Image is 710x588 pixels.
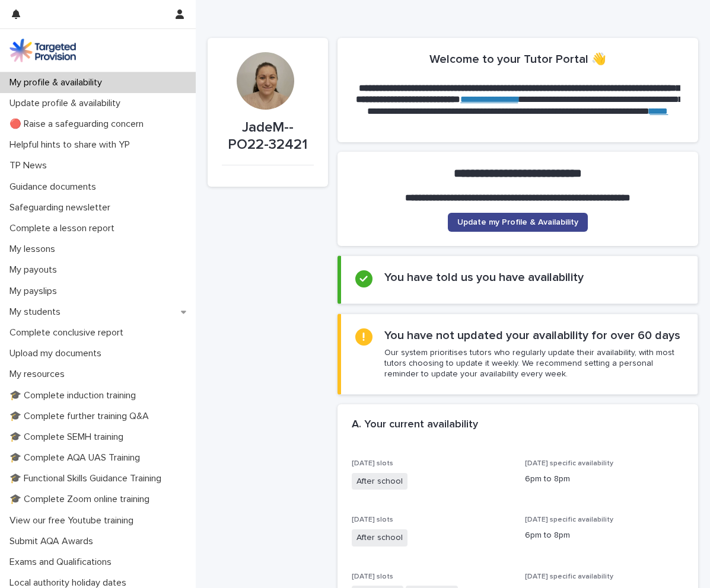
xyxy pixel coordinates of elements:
[525,573,613,580] span: [DATE] specific availability
[5,557,121,568] p: Exams and Qualifications
[457,218,578,226] span: Update my Profile & Availability
[352,529,407,547] span: After school
[5,536,103,547] p: Submit AQA Awards
[384,270,584,285] h2: You have told us you have availability
[352,516,393,523] span: [DATE] slots
[5,432,133,443] p: 🎓 Complete SEMH training
[5,77,112,88] p: My profile & availability
[5,160,56,171] p: TP News
[525,460,613,467] span: [DATE] specific availability
[352,418,478,432] h2: A. Your current availability
[5,139,139,151] p: Helpful hints to share with YP
[5,181,106,193] p: Guidance documents
[384,347,683,380] p: Our system prioritises tutors who regularly update their availability, with most tutors choosing ...
[5,327,133,338] p: Complete conclusive report
[222,119,314,154] p: JadeM--PO22-32421
[5,411,158,422] p: 🎓 Complete further training Q&A
[5,202,120,213] p: Safeguarding newsletter
[5,244,65,255] p: My lessons
[9,39,76,62] img: M5nRWzHhSzIhMunXDL62
[5,494,159,505] p: 🎓 Complete Zoom online training
[525,529,684,542] p: 6pm to 8pm
[5,369,74,380] p: My resources
[352,573,393,580] span: [DATE] slots
[5,98,130,109] p: Update profile & availability
[525,473,684,485] p: 6pm to 8pm
[5,348,111,359] p: Upload my documents
[5,264,66,276] p: My payouts
[429,52,606,66] h2: Welcome to your Tutor Portal 👋
[5,306,70,318] p: My students
[352,473,407,490] span: After school
[5,452,149,464] p: 🎓 Complete AQA UAS Training
[5,390,145,401] p: 🎓 Complete induction training
[5,515,143,526] p: View our free Youtube training
[5,119,153,130] p: 🔴 Raise a safeguarding concern
[352,460,393,467] span: [DATE] slots
[525,516,613,523] span: [DATE] specific availability
[5,473,171,484] p: 🎓 Functional Skills Guidance Training
[384,328,680,343] h2: You have not updated your availability for over 60 days
[448,213,588,232] a: Update my Profile & Availability
[5,286,66,297] p: My payslips
[5,223,124,234] p: Complete a lesson report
